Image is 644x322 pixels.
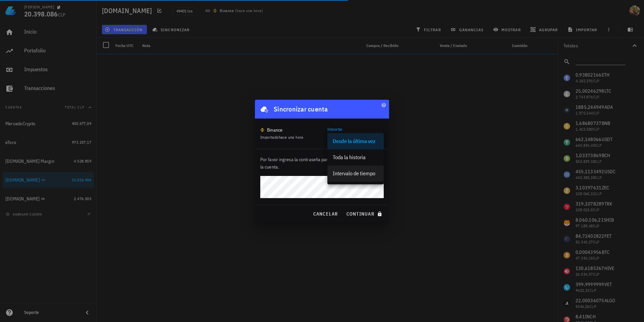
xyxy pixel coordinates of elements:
[313,211,338,217] span: cancelar
[327,127,343,132] label: Importar
[260,135,304,140] span: Importado
[279,135,304,140] span: hace una hora
[333,154,378,160] div: Toda la historia
[343,208,386,220] button: continuar
[260,156,384,171] p: Por favor ingresa la contraseña para desbloquear y sincronizar la cuenta.
[333,138,378,144] div: Desde la última vez
[346,211,384,217] span: continuar
[333,170,378,177] div: Intervalo de tiempo
[274,104,328,114] div: Sincronizar cuenta
[310,208,340,220] button: cancelar
[260,128,264,132] img: 270.png
[267,127,283,133] div: Binance
[327,131,384,142] div: ImportarDesde la última vez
